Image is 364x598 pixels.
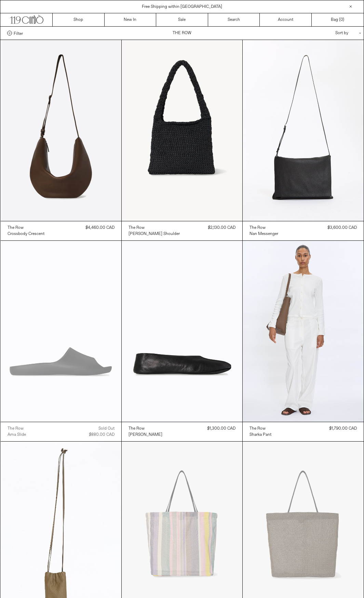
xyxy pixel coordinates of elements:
a: Sale [156,13,208,26]
div: The Row [8,225,24,231]
a: The Row [8,426,26,432]
div: Crossbody Crescent [8,231,44,237]
a: Ama Slide [8,432,26,438]
span: $3,600.00 CAD [327,225,357,231]
span: $1,790.00 CAD [329,426,357,431]
div: Sharka Pant [250,432,271,438]
div: [PERSON_NAME] [129,432,162,438]
span: $2,130.00 CAD [208,225,235,231]
a: [PERSON_NAME] Shoulder [129,231,180,237]
div: Sold out [98,426,114,432]
img: The Row Didon Shoulder Bag in black [122,40,242,221]
a: Bag () [312,13,364,26]
div: [PERSON_NAME] Shoulder [129,231,180,237]
div: Nan Messenger [250,231,278,237]
a: Search [208,13,260,26]
div: Ama Slide [8,432,26,438]
div: The Row [8,426,24,432]
img: The Row Sharka Pant [243,241,363,422]
a: Crossbody Crescent [8,231,44,237]
div: Sort by [295,27,357,40]
span: Filter [14,31,23,36]
div: The Row [129,225,145,231]
div: The Row [129,426,145,432]
span: $1,300.00 CAD [207,426,235,431]
span: ) [340,17,344,23]
a: Account [260,13,312,26]
a: Sharka Pant [250,432,271,438]
a: The Row [250,225,278,231]
a: New In [105,13,157,26]
a: The Row [8,225,44,231]
a: Shop [53,13,105,26]
a: The Row [250,426,271,432]
a: [PERSON_NAME] [129,432,162,438]
a: The Row [129,426,162,432]
a: Free Shipping within [GEOGRAPHIC_DATA] [142,4,222,10]
img: The Row Crossbody Crescent in dark brown [1,40,121,221]
span: 0 [340,17,343,23]
div: The Row [250,225,266,231]
span: $880.00 CAD [89,432,114,437]
img: The Row Stella Slipper in black [122,241,242,422]
a: Nan Messenger [250,231,278,237]
img: The Row Nan Messenger Bag [243,40,363,221]
div: The Row [250,426,266,432]
a: The Row [129,225,180,231]
img: The Row Ama Slide in black [1,241,121,422]
span: $4,460.00 CAD [85,225,114,231]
